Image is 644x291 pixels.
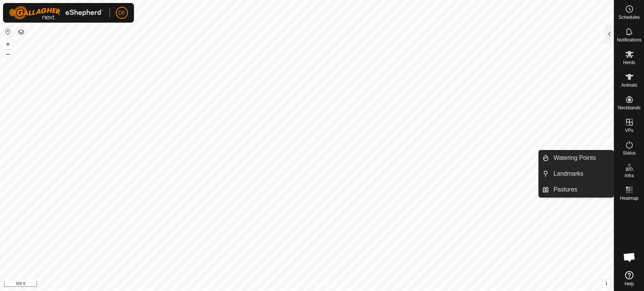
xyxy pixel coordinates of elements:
[620,196,638,201] span: Heatmap
[9,6,103,20] img: Gallagher Logo
[606,280,607,286] span: i
[3,27,12,36] button: Reset Map
[3,49,12,58] button: –
[17,28,26,37] button: Map Layers
[624,173,633,178] span: Infra
[617,38,641,42] span: Notifications
[618,246,641,268] a: Open chat
[118,9,126,17] span: DF
[624,282,634,286] span: Help
[549,150,613,165] a: Watering Points
[277,281,305,288] a: Privacy Policy
[625,128,633,133] span: VPs
[623,60,635,65] span: Herds
[622,151,635,155] span: Status
[3,40,12,49] button: +
[602,279,610,288] button: i
[539,182,613,197] li: Pastures
[553,185,577,194] span: Pastures
[618,106,640,110] span: Neckbands
[618,15,639,20] span: Schedules
[553,169,583,178] span: Landmarks
[549,182,613,197] a: Pastures
[314,281,337,288] a: Contact Us
[539,166,613,181] li: Landmarks
[539,150,613,165] li: Watering Points
[614,268,644,289] a: Help
[549,166,613,181] a: Landmarks
[621,83,637,87] span: Animals
[553,153,596,162] span: Watering Points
